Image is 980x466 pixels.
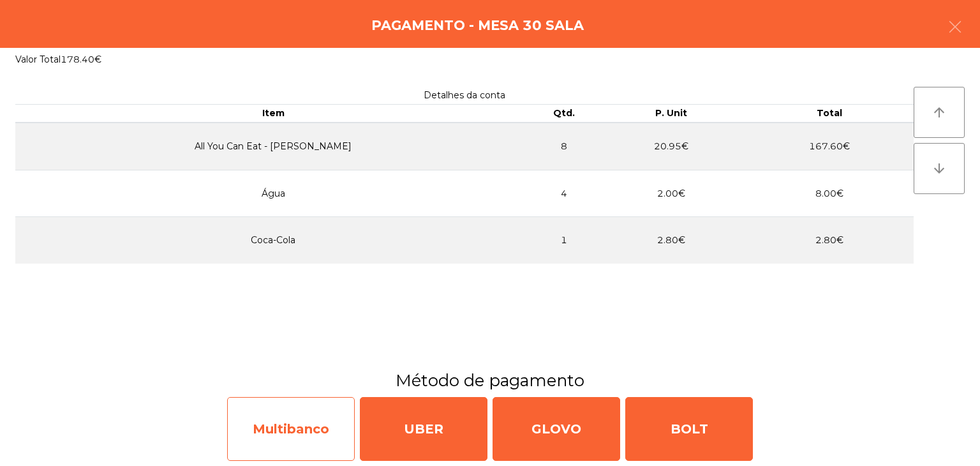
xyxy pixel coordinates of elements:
td: 20.95€ [597,123,746,170]
td: 8 [531,123,597,170]
td: 1 [531,217,597,264]
td: 2.80€ [745,217,914,264]
div: Multibanco [227,397,355,461]
th: Item [15,105,531,123]
td: All You Can Eat - [PERSON_NAME] [15,123,531,170]
div: BOLT [625,397,753,461]
td: 2.80€ [597,217,746,264]
span: Detalhes da conta [424,89,505,101]
th: P. Unit [597,105,746,123]
th: Qtd. [531,105,597,123]
h4: Pagamento - Mesa 30 Sala [371,16,584,35]
div: GLOVO [493,397,620,461]
td: 2.00€ [597,170,746,217]
td: Coca-Cola [15,217,531,264]
td: Água [15,170,531,217]
i: arrow_downward [932,161,947,176]
td: 8.00€ [745,170,914,217]
span: 178.40€ [61,54,101,65]
td: 167.60€ [745,123,914,170]
i: arrow_upward [932,105,947,120]
div: UBER [360,397,487,461]
span: Valor Total [15,54,61,65]
button: arrow_upward [914,87,965,138]
h3: Método de pagamento [10,369,970,392]
td: 4 [531,170,597,217]
button: arrow_downward [914,143,965,194]
th: Total [745,105,914,123]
